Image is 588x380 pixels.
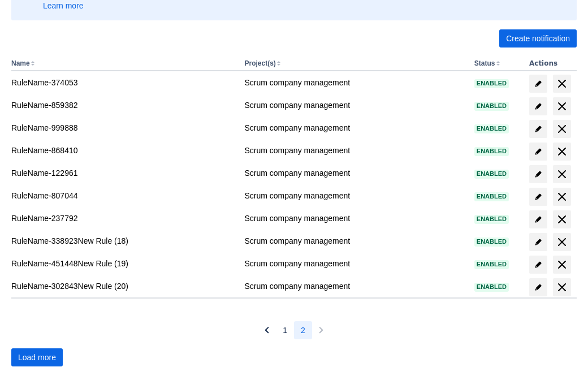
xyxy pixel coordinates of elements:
[474,193,509,200] span: Enabled
[11,122,235,133] div: RuleName-999888
[312,321,330,339] button: Next
[11,213,235,224] div: RuleName-237792
[474,239,509,245] span: Enabled
[11,348,63,366] button: Load more
[555,100,569,113] span: delete
[258,321,330,339] nav: Pagination
[11,145,235,156] div: RuleName-868410
[555,122,569,136] span: delete
[244,145,465,156] div: Scrum company management
[474,59,495,67] button: Status
[11,77,235,88] div: RuleName-374053
[534,260,543,269] span: edit
[534,102,543,111] span: edit
[474,216,509,222] span: Enabled
[555,145,569,158] span: delete
[474,103,509,109] span: Enabled
[534,170,543,179] span: edit
[555,167,569,181] span: delete
[244,190,465,201] div: Scrum company management
[244,59,275,67] button: Project(s)
[555,77,569,90] span: delete
[474,148,509,154] span: Enabled
[244,167,465,179] div: Scrum company management
[474,80,509,87] span: Enabled
[301,321,305,339] span: 2
[244,280,465,292] div: Scrum company management
[525,57,577,71] th: Actions
[244,100,465,111] div: Scrum company management
[244,213,465,224] div: Scrum company management
[474,171,509,177] span: Enabled
[474,284,509,290] span: Enabled
[18,348,56,366] span: Load more
[11,280,235,292] div: RuleName-302843New Rule (20)
[534,124,543,133] span: edit
[555,235,569,249] span: delete
[11,59,30,67] button: Name
[294,321,312,339] button: Page 2
[244,235,465,247] div: Scrum company management
[11,235,235,247] div: RuleName-338923New Rule (18)
[555,280,569,294] span: delete
[258,321,276,339] button: Previous
[534,79,543,88] span: edit
[474,126,509,132] span: Enabled
[534,215,543,224] span: edit
[555,213,569,226] span: delete
[283,321,287,339] span: 1
[534,147,543,156] span: edit
[276,321,294,339] button: Page 1
[11,100,235,111] div: RuleName-859382
[534,192,543,201] span: edit
[11,167,235,179] div: RuleName-122961
[474,261,509,267] span: Enabled
[244,258,465,269] div: Scrum company management
[534,283,543,292] span: edit
[506,29,570,47] span: Create notification
[244,77,465,88] div: Scrum company management
[11,258,235,269] div: RuleName-451448New Rule (19)
[499,29,577,47] button: Create notification
[555,190,569,204] span: delete
[11,190,235,201] div: RuleName-807044
[534,237,543,247] span: edit
[244,122,465,133] div: Scrum company management
[555,258,569,271] span: delete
